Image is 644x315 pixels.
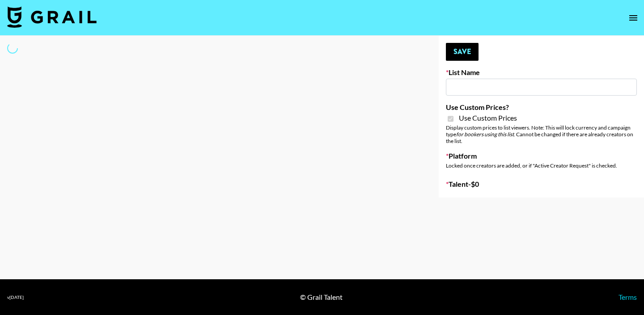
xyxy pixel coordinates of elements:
div: Locked once creators are added, or if "Active Creator Request" is checked. [446,162,637,169]
label: Talent - $ 0 [446,180,637,189]
div: Display custom prices to list viewers. Note: This will lock currency and campaign type . Cannot b... [446,124,637,144]
div: © Grail Talent [300,293,343,302]
em: for bookers using this list [456,131,514,138]
span: Use Custom Prices [459,113,517,122]
button: open drawer [624,9,642,27]
a: Terms [619,293,637,301]
label: Platform [446,151,637,160]
div: v [DATE] [7,294,24,300]
label: Use Custom Prices? [446,103,637,112]
label: List Name [446,68,637,77]
img: Grail Talent [7,6,97,28]
button: Save [446,43,479,61]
